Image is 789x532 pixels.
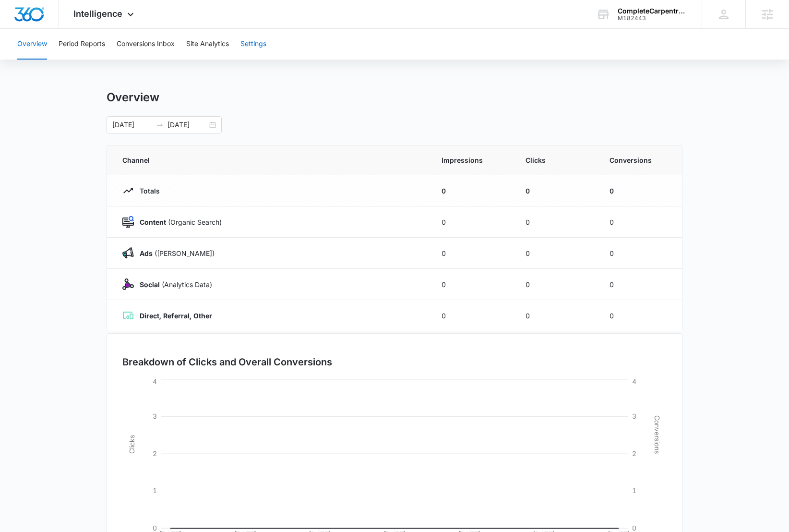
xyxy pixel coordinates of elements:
td: 0 [514,238,598,269]
td: 0 [514,206,598,238]
tspan: 4 [632,377,636,386]
p: (Analytics Data) [134,279,212,290]
span: Impressions [442,155,502,165]
p: Totals [134,186,160,196]
td: 0 [514,300,598,331]
strong: Direct, Referral, Other [140,312,212,320]
tspan: Conversions [653,415,661,454]
tspan: 4 [153,377,157,386]
td: 0 [598,175,682,206]
button: Overview [17,29,47,60]
img: Social [122,278,134,290]
span: Clicks [526,155,586,165]
td: 0 [514,175,598,206]
td: 0 [430,238,514,269]
button: Period Reports [59,29,105,60]
span: Intelligence [73,9,122,19]
tspan: 3 [632,412,636,420]
tspan: 1 [153,486,157,495]
strong: Social [140,280,160,289]
tspan: 0 [632,524,636,532]
h3: Breakdown of Clicks and Overall Conversions [122,355,332,369]
input: Start date [112,120,152,130]
p: ([PERSON_NAME]) [134,248,215,258]
tspan: 1 [632,486,636,495]
tspan: 2 [153,449,157,458]
button: Site Analytics [186,29,229,60]
tspan: 3 [153,412,157,420]
td: 0 [430,269,514,300]
input: End date [167,120,207,130]
span: to [156,121,164,129]
div: account name [618,7,688,15]
tspan: 2 [632,449,636,458]
td: 0 [598,206,682,238]
td: 0 [598,300,682,331]
span: swap-right [156,121,164,129]
img: Ads [122,247,134,259]
td: 0 [430,206,514,238]
tspan: Clicks [128,435,136,454]
td: 0 [598,269,682,300]
span: Channel [122,155,418,165]
img: Content [122,216,134,228]
h1: Overview [107,90,159,105]
button: Conversions Inbox [117,29,175,60]
strong: Content [140,218,166,226]
p: (Organic Search) [134,217,222,227]
td: 0 [598,238,682,269]
span: Conversions [610,155,667,165]
strong: Ads [140,249,153,257]
button: Settings [240,29,266,60]
td: 0 [430,175,514,206]
div: account id [618,15,688,22]
tspan: 0 [153,524,157,532]
td: 0 [430,300,514,331]
td: 0 [514,269,598,300]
